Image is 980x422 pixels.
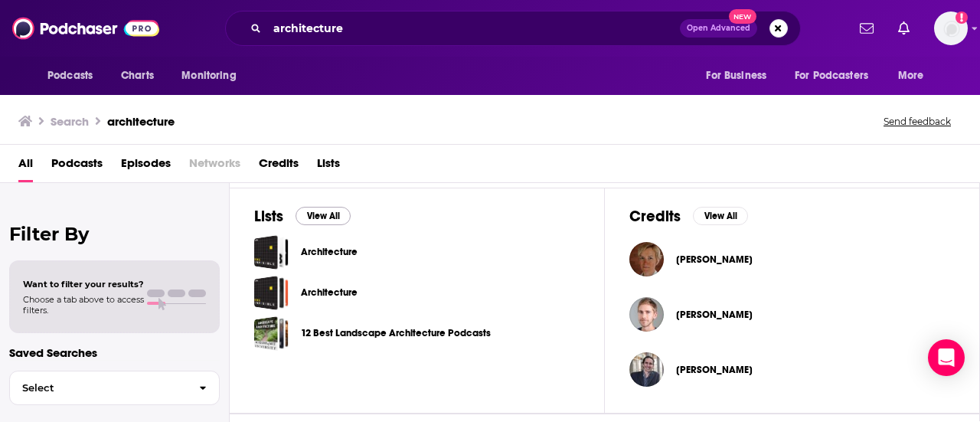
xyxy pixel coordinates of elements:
h2: Filter By [9,223,220,245]
a: Episodes [121,151,171,182]
h2: Lists [254,207,283,226]
a: Show notifications dropdown [854,15,880,41]
img: Phoebe Lickwar [629,242,664,276]
span: Open Advanced [687,25,750,32]
img: User Profile [934,11,968,45]
button: View All [693,207,748,225]
a: Architecture [254,235,289,270]
button: open menu [695,61,786,90]
a: Show notifications dropdown [892,15,916,41]
a: Credits [259,151,299,182]
span: For Business [706,65,766,87]
span: Podcasts [47,65,93,87]
h3: Search [51,114,89,129]
a: Architecture [301,244,358,260]
a: Lists [317,151,340,182]
span: Networks [189,151,240,182]
span: Select [10,383,187,393]
button: View All [296,207,351,225]
span: For Podcasters [795,65,868,87]
div: Search podcasts, credits, & more... [225,11,801,46]
a: 12 Best Landscape Architecture Podcasts [301,325,491,342]
span: More [898,65,924,87]
img: Oliver Wainwright [629,297,664,332]
button: open menu [785,61,890,90]
button: open menu [171,61,256,90]
button: Oliver WainwrightOliver Wainwright [629,290,955,339]
a: Phoebe Lickwar [676,254,753,266]
a: Charts [111,61,163,90]
span: [PERSON_NAME] [676,254,753,266]
a: All [18,151,33,182]
a: 12 Best Landscape Architecture Podcasts [254,316,289,351]
h2: Credits [629,207,681,226]
svg: Add a profile image [955,11,968,24]
span: [PERSON_NAME] [676,309,753,321]
span: Want to filter your results? [23,279,144,290]
span: [PERSON_NAME] [676,364,753,376]
button: Send feedback [879,115,955,128]
span: Logged in as tfnewsroom [934,11,968,45]
a: Gonzalo Lizarralde [676,364,753,376]
span: New [729,9,756,24]
div: Open Intercom Messenger [928,339,965,376]
a: Architecture [301,284,358,301]
button: open menu [887,61,943,90]
span: Charts [121,65,154,87]
span: Choose a tab above to access filters. [23,294,144,316]
button: Phoebe LickwarPhoebe Lickwar [629,235,955,284]
a: Oliver Wainwright [676,309,753,321]
p: Saved Searches [9,345,220,360]
button: Show profile menu [934,11,968,45]
a: CreditsView All [629,207,748,226]
input: Search podcasts, credits, & more... [267,16,680,41]
img: Gonzalo Lizarralde [629,352,664,387]
button: Gonzalo LizarraldeGonzalo Lizarralde [629,345,955,394]
a: Architecture [254,276,289,310]
button: open menu [37,61,113,90]
span: Monitoring [181,65,236,87]
h3: architecture [107,114,175,129]
button: Select [9,371,220,405]
img: Podchaser - Follow, Share and Rate Podcasts [12,14,159,43]
a: ListsView All [254,207,351,226]
a: Podcasts [51,151,103,182]
button: Open AdvancedNew [680,19,757,38]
